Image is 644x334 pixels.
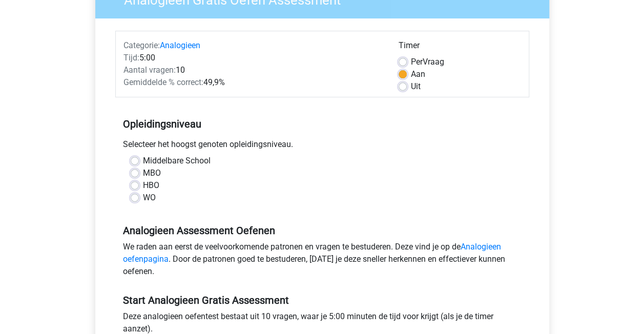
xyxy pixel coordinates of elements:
[411,68,425,80] label: Aan
[116,64,391,76] div: 10
[399,39,521,56] div: Timer
[116,52,391,64] div: 5:00
[123,65,176,75] span: Aantal vragen:
[123,40,160,50] span: Categorie:
[411,56,444,68] label: Vraag
[143,155,211,167] label: Middelbare School
[123,294,522,306] h5: Start Analogieen Gratis Assessment
[115,241,529,282] div: We raden aan eerst de veelvoorkomende patronen en vragen te bestuderen. Deze vind je op de . Door...
[411,57,423,67] span: Per
[123,114,522,134] h5: Opleidingsniveau
[115,138,529,155] div: Selecteer het hoogst genoten opleidingsniveau.
[123,77,203,87] span: Gemiddelde % correct:
[143,167,161,179] label: MBO
[143,179,159,192] label: HBO
[123,224,522,237] h5: Analogieen Assessment Oefenen
[160,40,200,50] a: Analogieen
[143,192,156,204] label: WO
[123,53,139,62] span: Tijd:
[411,80,421,93] label: Uit
[116,76,391,89] div: 49,9%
